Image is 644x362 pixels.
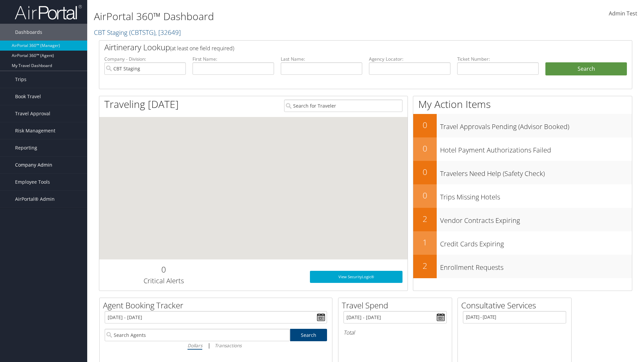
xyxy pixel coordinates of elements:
[413,143,437,154] h2: 0
[413,161,632,184] a: 0Travelers Need Help (Safety Check)
[343,329,447,336] h6: Total
[105,329,290,341] input: Search Agents
[369,56,450,62] label: Agency Locator:
[342,300,452,311] h2: Travel Spend
[413,237,437,248] h2: 1
[457,56,539,62] label: Ticket Number:
[104,97,179,111] h1: Traveling [DATE]
[413,208,632,231] a: 2Vendor Contracts Expiring
[15,71,26,88] span: Trips
[104,264,223,275] h2: 0
[15,191,55,207] span: AirPortal® Admin
[155,28,181,37] span: , [ 32649 ]
[440,142,632,155] h3: Hotel Payment Authorizations Failed
[94,9,456,23] h1: AirPortal 360™ Dashboard
[15,174,50,190] span: Employee Tools
[413,97,632,111] h1: My Action Items
[105,341,327,350] div: |
[193,56,274,62] label: First Name:
[609,3,637,24] a: Admin Test
[413,231,632,255] a: 1Credit Cards Expiring
[310,271,402,283] a: View SecurityLogic®
[440,259,632,272] h3: Enrollment Requests
[413,114,632,137] a: 0Travel Approvals Pending (Advisor Booked)
[609,10,637,17] span: Admin Test
[170,45,234,52] span: (at least one field required)
[290,329,327,341] a: Search
[413,213,437,225] h2: 2
[413,184,632,208] a: 0Trips Missing Hotels
[413,119,437,131] h2: 0
[15,157,52,173] span: Company Admin
[15,139,37,156] span: Reporting
[440,119,632,131] h3: Travel Approvals Pending (Advisor Booked)
[215,342,241,349] i: Transactions
[440,236,632,249] h3: Credit Cards Expiring
[545,62,627,76] button: Search
[15,105,50,122] span: Travel Approval
[413,190,437,201] h2: 0
[104,56,186,62] label: Company - Division:
[413,166,437,178] h2: 0
[440,189,632,202] h3: Trips Missing Hotels
[413,137,632,161] a: 0Hotel Payment Authorizations Failed
[15,88,41,105] span: Book Travel
[104,42,583,53] h2: Airtinerary Lookup
[440,166,632,178] h3: Travelers Need Help (Safety Check)
[15,122,55,139] span: Risk Management
[15,24,42,41] span: Dashboards
[129,28,155,37] span: ( CBTSTG )
[103,300,332,311] h2: Agent Booking Tracker
[281,56,362,62] label: Last Name:
[104,276,223,286] h3: Critical Alerts
[284,100,402,112] input: Search for Traveler
[15,4,82,20] img: airportal-logo.png
[461,300,571,311] h2: Consultative Services
[413,260,437,271] h2: 2
[413,255,632,278] a: 2Enrollment Requests
[94,28,181,37] a: CBT Staging
[440,213,632,225] h3: Vendor Contracts Expiring
[187,342,202,349] i: Dollars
